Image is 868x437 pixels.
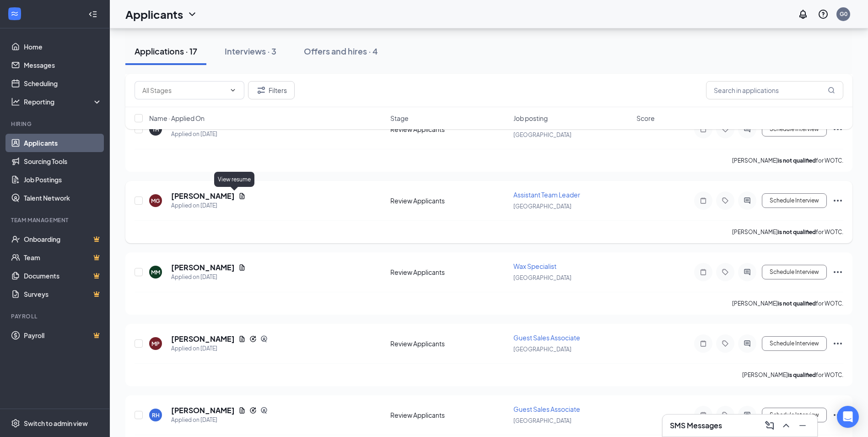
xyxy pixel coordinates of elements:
span: [GEOGRAPHIC_DATA] [513,346,571,353]
div: Switch to admin view [24,419,88,428]
svg: Tag [720,268,731,276]
div: MP [151,340,160,348]
span: Assistant Team Leader [513,191,580,199]
svg: Note [698,268,709,276]
svg: Notifications [798,9,809,20]
svg: Document [238,264,246,271]
svg: Ellipses [832,410,843,421]
span: Guest Sales Associate [513,405,580,413]
svg: Note [698,411,709,419]
div: Applied on [DATE] [171,415,268,425]
div: Open Intercom Messenger [837,406,859,428]
a: Scheduling [24,74,102,93]
div: Payroll [11,312,100,320]
button: Schedule Interview [762,408,827,422]
a: Sourcing Tools [24,152,102,170]
p: [PERSON_NAME] for WOTC. [732,157,843,164]
p: [PERSON_NAME] for WOTC. [732,300,843,307]
button: ChevronUp [779,418,793,433]
a: TeamCrown [24,248,102,267]
button: Filter Filters [248,81,295,99]
a: Talent Network [24,189,102,207]
svg: Document [238,335,246,343]
h5: [PERSON_NAME] [171,334,235,344]
div: Applied on [DATE] [171,273,246,282]
div: Hiring [11,120,100,128]
svg: ChevronDown [187,9,198,20]
a: Applicants [24,134,102,152]
a: SurveysCrown [24,285,102,303]
h5: [PERSON_NAME] [171,405,235,415]
span: [GEOGRAPHIC_DATA] [513,417,571,424]
div: View resume [214,172,254,187]
div: Review Applicants [390,339,508,348]
p: [PERSON_NAME] for WOTC. [742,371,843,379]
span: [GEOGRAPHIC_DATA] [513,203,571,210]
svg: SourcingTools [260,407,268,414]
div: Review Applicants [390,410,508,420]
h5: [PERSON_NAME] [171,262,235,273]
input: All Stages [142,85,226,95]
a: PayrollCrown [24,326,102,344]
svg: Note [698,340,709,347]
div: Applications · 17 [135,45,197,57]
span: Name · Applied On [149,114,205,123]
svg: Note [698,197,709,204]
b: is not qualified [778,229,816,235]
svg: QuestionInfo [818,9,829,20]
svg: Analysis [11,97,20,106]
svg: Reapply [249,335,257,343]
span: Score [636,114,655,123]
svg: ActiveChat [742,197,753,204]
a: DocumentsCrown [24,267,102,285]
h1: Applicants [125,6,183,22]
h5: [PERSON_NAME] [171,191,235,201]
svg: SourcingTools [260,335,268,343]
input: Search in applications [706,81,843,99]
div: MG [151,197,160,205]
a: Job Postings [24,170,102,189]
button: ComposeMessage [762,418,777,433]
h3: SMS Messages [670,421,722,431]
div: Team Management [11,216,100,224]
svg: ChevronDown [229,87,237,94]
div: Applied on [DATE] [171,201,246,210]
svg: Ellipses [832,267,843,278]
div: Offers and hires · 4 [304,45,378,57]
a: Home [24,38,102,56]
svg: Document [238,192,246,200]
div: MM [151,268,160,276]
svg: Tag [720,340,731,347]
div: Review Applicants [390,268,508,277]
button: Schedule Interview [762,336,827,351]
svg: ChevronUp [781,420,792,431]
span: Stage [390,114,409,123]
span: Job posting [513,114,548,123]
svg: Minimize [797,420,808,431]
div: Interviews · 3 [225,45,276,57]
svg: MagnifyingGlass [828,87,835,94]
span: Wax Specialist [513,262,556,270]
svg: ActiveChat [742,411,753,419]
div: Review Applicants [390,196,508,205]
svg: ActiveChat [742,340,753,347]
button: Minimize [795,418,810,433]
div: RH [152,411,160,419]
b: is not qualified [778,300,816,307]
svg: Ellipses [832,195,843,206]
div: Applied on [DATE] [171,344,268,353]
span: Guest Sales Associate [513,333,580,342]
svg: Collapse [88,10,97,19]
svg: Settings [11,419,20,428]
svg: Ellipses [832,338,843,349]
svg: Document [238,407,246,414]
svg: Tag [720,411,731,419]
div: G0 [840,10,847,18]
svg: Reapply [249,407,257,414]
svg: Tag [720,197,731,204]
a: Messages [24,56,102,74]
div: Reporting [24,97,102,106]
svg: Filter [256,85,267,96]
span: [GEOGRAPHIC_DATA] [513,274,571,281]
svg: ComposeMessage [764,420,775,431]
